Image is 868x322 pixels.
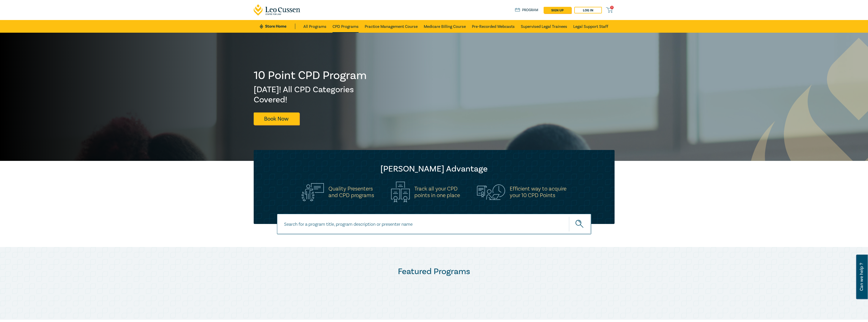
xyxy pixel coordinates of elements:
h5: Track all your CPD points in one place [414,185,460,199]
a: CPD Programs [333,20,359,33]
h1: 10 Point CPD Program [254,69,367,82]
a: All Programs [303,20,326,33]
img: Quality Presenters<br>and CPD programs [302,183,324,201]
a: sign up [544,7,571,13]
h2: Featured Programs [254,267,615,277]
h2: [PERSON_NAME] Advantage [264,164,604,174]
a: Program [515,7,539,13]
a: Practice Management Course [365,20,418,33]
input: Search for a program title, program description or presenter name [277,214,591,234]
a: Book Now [254,112,299,125]
h5: Efficient way to acquire your 10 CPD Points [510,185,566,199]
span: 0 [610,6,614,9]
a: Pre-Recorded Webcasts [472,20,515,33]
h5: Quality Presenters and CPD programs [328,185,374,199]
img: Track all your CPD<br>points in one place [391,182,410,202]
span: Can we help ? [859,258,864,296]
a: Store Home [260,24,295,29]
img: Efficient way to acquire<br>your 10 CPD Points [477,184,505,200]
a: Medicare Billing Course [424,20,466,33]
a: Log in [574,7,602,13]
a: Legal Support Staff [573,20,608,33]
a: Supervised Legal Trainees [521,20,567,33]
h2: [DATE]! All CPD Categories Covered! [254,85,367,105]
